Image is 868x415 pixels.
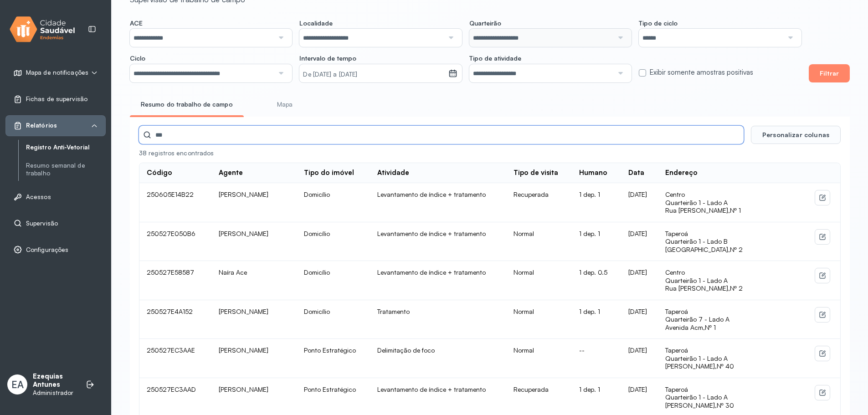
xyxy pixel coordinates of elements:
a: Configurações [13,245,98,254]
span: Quarteirão 1 - Lado A [665,393,801,401]
span: Quarteirão [469,19,501,27]
div: 38 registros encontrados [139,149,744,157]
a: Resumo semanal de trabalho [26,162,106,177]
div: 1 dep. 1 [579,385,614,394]
span: Fichas de supervisão [26,95,87,103]
span: Nº 2 [730,284,743,292]
img: logo.svg [10,15,75,44]
td: Recuperada [506,183,572,222]
span: Nº 1 [705,323,716,331]
span: Relatórios [26,122,57,129]
div: Data [628,169,644,177]
span: Supervisão [26,220,58,227]
span: Avenida Acm, [665,323,705,331]
div: Tipo de visita [514,169,558,177]
td: Levantamento de índice + tratamento [370,183,506,222]
span: Acessos [26,193,51,201]
div: Atividade [377,169,409,177]
span: [PERSON_NAME], [665,362,717,370]
div: Endereço [665,169,698,177]
span: Rua [PERSON_NAME], [665,284,730,292]
td: Naíra Ace [211,261,297,300]
a: Supervisão [13,219,98,228]
a: Registro Anti-Vetorial [26,142,106,153]
td: Ponto Estratégico [297,339,370,378]
td: Domicílio [297,261,370,300]
td: [PERSON_NAME] [211,339,297,378]
td: [DATE] [621,261,658,300]
td: Normal [506,339,572,378]
span: Taperoá [665,307,688,315]
td: [PERSON_NAME] [211,300,297,339]
td: [PERSON_NAME] [211,222,297,261]
a: Acessos [13,192,98,201]
span: Localidade [299,19,333,27]
span: EA [11,379,24,390]
div: Agente [219,169,243,177]
a: Fichas de supervisão [13,95,98,104]
span: Quarteirão 1 - Lado A [665,354,801,363]
span: Nº 1 [730,206,741,214]
div: Tipo do imóvel [304,169,354,177]
td: Domicílio [297,183,370,222]
span: Taperoá [665,385,688,393]
span: Rua [PERSON_NAME], [665,206,730,214]
td: 250527E58587 [139,261,211,300]
span: Quarteirão 7 - Lado A [665,315,801,323]
span: Tipo de atividade [469,54,521,62]
td: Domicílio [297,222,370,261]
span: Nº 40 [717,362,734,370]
button: Personalizar colunas [751,126,841,144]
span: Quarteirão 1 - Lado A [665,277,801,285]
a: Resumo do trabalho de campo [130,97,244,112]
span: Nº 2 [730,246,743,253]
p: Ezequias Antunes [33,372,77,389]
label: Exibir somente amostras positivas [650,68,753,77]
td: Delimitação de foco [370,339,506,378]
td: [DATE] [621,222,658,261]
td: 250527E050B6 [139,222,211,261]
td: 250527E4A152 [139,300,211,339]
span: Configurações [26,246,68,254]
div: Código [147,169,172,177]
span: Taperoá [665,230,688,237]
span: Quarteirão 1 - Lado B [665,237,801,246]
td: Domicílio [297,300,370,339]
p: Administrador [33,389,77,397]
span: Quarteirão 1 - Lado A [665,199,801,207]
a: Registro Anti-Vetorial [26,143,106,151]
td: Tratamento [370,300,506,339]
td: Normal [506,300,572,339]
td: 250605E14B22 [139,183,211,222]
span: Centro [665,268,685,276]
td: Normal [506,222,572,261]
td: [PERSON_NAME] [211,183,297,222]
td: Levantamento de índice + tratamento [370,222,506,261]
span: [PERSON_NAME], [665,401,717,409]
span: ACE [130,19,143,27]
span: Intervalo de tempo [299,54,356,62]
div: 1 dep. 1 [579,307,614,316]
span: Mapa de notificações [26,69,88,77]
button: Filtrar [809,64,850,82]
td: 250527EC3AAE [139,339,211,378]
span: Centro [665,190,685,198]
span: [GEOGRAPHIC_DATA], [665,246,730,253]
div: -- [579,346,614,354]
a: Resumo semanal de trabalho [26,160,106,179]
td: [DATE] [621,183,658,222]
div: 1 dep. 0.5 [579,268,614,277]
span: Nº 30 [717,401,734,409]
div: Humano [579,169,607,177]
div: 1 dep. 1 [579,230,614,238]
td: [DATE] [621,300,658,339]
td: Normal [506,261,572,300]
a: Mapa [251,97,318,112]
span: Tipo de ciclo [639,19,678,27]
span: Ciclo [130,54,145,62]
span: Personalizar colunas [762,131,829,139]
td: Levantamento de índice + tratamento [370,261,506,300]
span: Taperoá [665,346,688,354]
small: De [DATE] a [DATE] [303,70,444,79]
div: 1 dep. 1 [579,190,614,199]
